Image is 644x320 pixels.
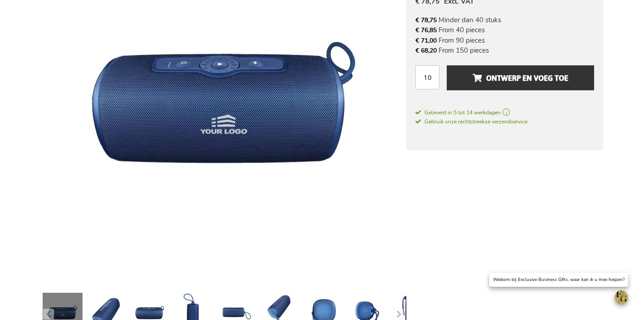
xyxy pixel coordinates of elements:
[415,45,594,55] li: From 150 pieces
[473,71,568,85] span: Ontwerp en voeg toe
[415,118,527,125] span: Gebruik onze rechtstreekse verzendservice
[415,108,594,117] a: Geleverd in 5 tot 14 werkdagen
[415,25,594,35] li: From 40 pieces
[415,15,594,25] li: Minder dan 40 stuks
[415,46,437,55] span: € 68,20
[415,26,437,34] span: € 76,85
[415,65,439,89] input: Aantal
[415,16,437,25] span: € 78,75
[447,65,594,90] button: Ontwerp en voeg toe
[415,117,527,126] a: Gebruik onze rechtstreekse verzendservice
[415,36,437,45] span: € 71,00
[415,35,594,45] li: From 90 pieces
